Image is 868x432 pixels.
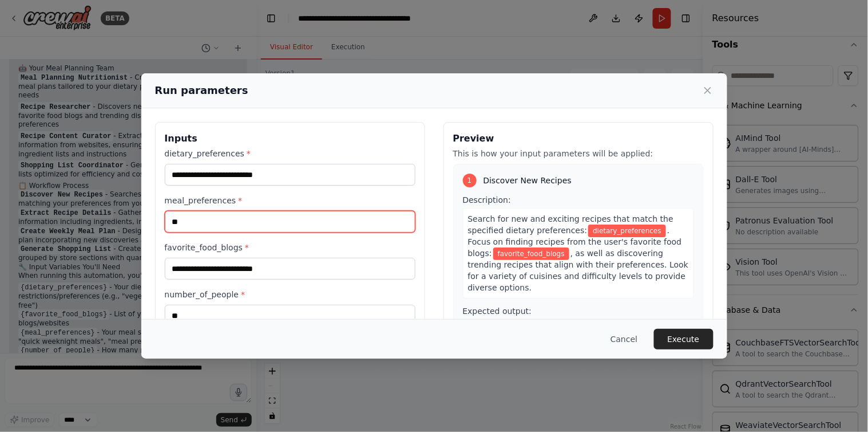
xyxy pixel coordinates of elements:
[483,175,572,186] span: Discover New Recipes
[165,289,415,300] label: number_of_people
[463,195,511,205] span: Description:
[165,132,415,146] h3: Inputs
[453,132,704,146] h3: Preview
[588,225,666,237] span: Variable: dietary_preferences
[493,248,569,260] span: Variable: favorite_food_blogs
[654,329,714,349] button: Execute
[463,307,532,316] span: Expected output:
[468,249,689,292] span: , as well as discovering trending recipes that align with their preferences. Look for a variety o...
[468,226,682,258] span: . Focus on finding recipes from the user's favorite food blogs:
[165,242,415,253] label: favorite_food_blogs
[601,329,647,349] button: Cancel
[453,148,704,159] p: This is how your input parameters will be applied:
[155,83,248,99] h2: Run parameters
[468,214,673,235] span: Search for new and exciting recipes that match the specified dietary preferences:
[165,195,415,206] label: meal_preferences
[165,148,415,159] label: dietary_preferences
[463,174,477,187] div: 1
